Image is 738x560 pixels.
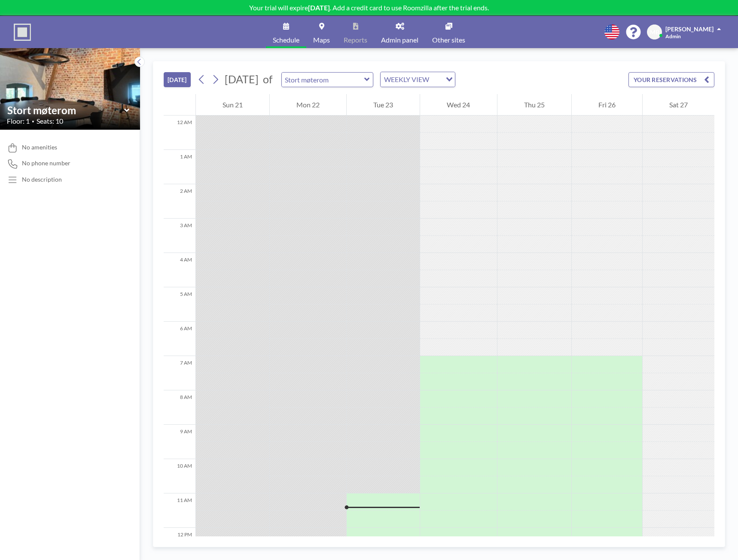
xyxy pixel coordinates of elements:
a: Other sites [425,16,472,48]
div: Thu 25 [497,94,571,116]
div: Search for option [381,72,455,87]
b: [DATE] [308,3,330,12]
div: 11 AM [164,493,195,528]
div: Mon 22 [270,94,346,116]
span: [PERSON_NAME] [665,25,714,33]
span: Schedule [273,37,299,43]
button: YOUR RESERVATIONS [628,72,714,87]
div: 7 AM [164,356,195,390]
div: 12 AM [164,116,195,150]
div: Fri 26 [572,94,642,116]
button: [DATE] [164,72,191,87]
div: 2 AM [164,184,195,219]
span: Seats: 10 [37,117,63,125]
span: Admin panel [381,37,418,43]
span: Other sites [432,37,465,43]
span: No amenities [22,143,57,151]
input: Search for option [432,74,441,85]
div: 8 AM [164,390,195,425]
div: 6 AM [164,322,195,356]
div: 4 AM [164,253,195,287]
a: Reports [337,16,374,48]
div: Sun 21 [196,94,269,116]
span: MB [650,28,659,36]
input: Stort møterom [282,73,364,87]
div: 3 AM [164,219,195,253]
a: Schedule [266,16,306,48]
span: Admin [665,33,681,40]
span: • [32,119,34,124]
div: 9 AM [164,425,195,459]
span: [DATE] [225,73,259,85]
div: 10 AM [164,459,195,493]
a: Maps [306,16,337,48]
div: Sat 27 [643,94,714,116]
span: Floor: 1 [7,117,30,125]
span: Maps [313,37,330,43]
div: Wed 24 [420,94,497,116]
div: 1 AM [164,150,195,184]
span: Reports [344,37,367,43]
div: Tue 23 [347,94,420,116]
input: Stort møterom [7,104,124,116]
span: WEEKLY VIEW [382,74,431,85]
a: Admin panel [374,16,425,48]
div: 5 AM [164,287,195,322]
div: No description [22,176,62,183]
span: of [263,73,272,86]
img: organization-logo [14,24,31,41]
span: No phone number [22,159,70,167]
